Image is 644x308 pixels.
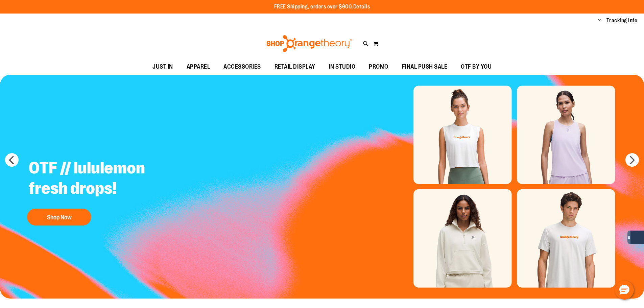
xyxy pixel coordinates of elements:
span: PROMO [369,59,388,74]
a: ACCESSORIES [217,59,268,75]
button: Hello, have a question? Let’s chat. [615,281,634,300]
button: Shop Now [27,209,91,226]
span: ACCESSORIES [223,59,261,74]
a: JUST IN [146,59,180,75]
a: APPAREL [180,59,217,75]
a: FINAL PUSH SALE [395,59,454,75]
button: next [625,153,639,167]
a: Tracking Info [606,17,638,24]
a: OTF // lululemon fresh drops! Shop Now [24,153,192,229]
span: RETAIL DISPLAY [275,59,315,74]
a: Details [353,4,370,10]
button: prev [5,153,19,167]
span: IN STUDIO [329,59,356,74]
button: Account menu [598,17,601,24]
a: RETAIL DISPLAY [268,59,322,75]
p: FREE Shipping, orders over $600. [274,3,370,11]
h2: OTF // lululemon fresh drops! [24,153,192,205]
a: PROMO [362,59,395,75]
a: OTF BY YOU [454,59,498,75]
a: IN STUDIO [322,59,362,75]
span: JUST IN [152,59,173,74]
img: Shop Orangetheory [265,35,353,52]
span: OTF BY YOU [461,59,492,74]
span: APPAREL [187,59,210,74]
span: FINAL PUSH SALE [402,59,448,74]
